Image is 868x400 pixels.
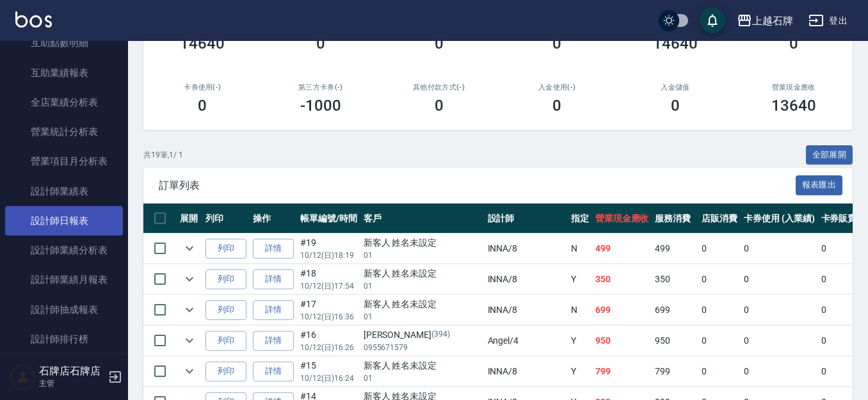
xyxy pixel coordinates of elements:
[5,295,123,324] a: 設計師抽成報表
[277,83,365,92] h2: 第三方卡券(-)
[205,269,246,289] button: 列印
[300,97,341,115] h3: -1000
[789,35,798,52] h3: 0
[198,97,207,115] h3: 0
[741,295,818,325] td: 0
[180,300,199,319] button: expand row
[592,295,652,325] td: 699
[5,58,123,88] a: 互助業績報表
[5,28,123,58] a: 互助點數明細
[741,264,818,294] td: 0
[297,234,360,264] td: #19
[205,239,246,259] button: 列印
[771,97,816,115] h3: 13640
[15,12,52,28] img: Logo
[568,204,592,234] th: 指定
[568,356,592,387] td: Y
[297,204,360,234] th: 帳單編號/時間
[253,300,294,320] a: 詳情
[180,35,225,52] h3: 14640
[300,311,357,323] p: 10/12 (日) 16:36
[297,356,360,387] td: #15
[39,378,104,389] p: 主管
[364,250,481,261] p: 01
[364,267,481,280] div: 新客人 姓名未設定
[300,250,357,261] p: 10/12 (日) 18:19
[513,83,601,92] h2: 入金使用(-)
[698,326,741,356] td: 0
[5,265,123,294] a: 設計師業績月報表
[180,331,199,350] button: expand row
[39,365,104,378] h5: 石牌店石牌店
[552,97,561,115] h3: 0
[5,88,123,117] a: 全店業績分析表
[300,372,357,384] p: 10/12 (日) 16:24
[395,83,483,92] h2: 其他付款方式(-)
[202,204,250,234] th: 列印
[177,204,202,234] th: 展開
[250,204,297,234] th: 操作
[10,364,36,390] img: Person
[360,204,485,234] th: 客戶
[592,264,652,294] td: 350
[364,342,481,353] p: 0955671579
[750,83,837,92] h2: 營業現金應收
[485,295,568,325] td: INNA /8
[741,326,818,356] td: 0
[732,8,798,34] button: 上越石牌
[431,328,450,342] p: (394)
[435,35,444,52] h3: 0
[159,83,246,92] h2: 卡券使用(-)
[5,147,123,176] a: 營業項目月分析表
[592,356,652,387] td: 799
[796,175,843,195] button: 報表匯出
[485,204,568,234] th: 設計師
[652,264,698,294] td: 350
[364,298,481,311] div: 新客人 姓名未設定
[300,280,357,292] p: 10/12 (日) 17:54
[652,356,698,387] td: 799
[568,295,592,325] td: N
[159,179,796,192] span: 訂單列表
[568,234,592,264] td: N
[552,35,561,52] h3: 0
[652,295,698,325] td: 699
[698,356,741,387] td: 0
[253,269,294,289] a: 詳情
[253,239,294,259] a: 詳情
[5,324,123,354] a: 設計師排行榜
[205,331,246,351] button: 列印
[796,179,843,191] a: 報表匯出
[253,362,294,381] a: 詳情
[316,35,325,52] h3: 0
[180,239,199,258] button: expand row
[592,326,652,356] td: 950
[568,326,592,356] td: Y
[180,362,199,381] button: expand row
[652,326,698,356] td: 950
[297,326,360,356] td: #16
[364,280,481,292] p: 01
[5,177,123,206] a: 設計師業績表
[485,264,568,294] td: INNA /8
[741,204,818,234] th: 卡券使用 (入業績)
[653,35,698,52] h3: 14640
[698,234,741,264] td: 0
[5,117,123,147] a: 營業統計分析表
[485,234,568,264] td: INNA /8
[143,149,183,161] p: 共 19 筆, 1 / 1
[592,204,652,234] th: 營業現金應收
[698,295,741,325] td: 0
[741,356,818,387] td: 0
[435,97,444,115] h3: 0
[671,97,680,115] h3: 0
[364,328,481,342] div: [PERSON_NAME]
[803,9,853,33] button: 登出
[698,264,741,294] td: 0
[364,311,481,323] p: 01
[700,8,725,33] button: save
[632,83,719,92] h2: 入金儲值
[485,326,568,356] td: Angel /4
[300,342,357,353] p: 10/12 (日) 16:26
[205,362,246,381] button: 列印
